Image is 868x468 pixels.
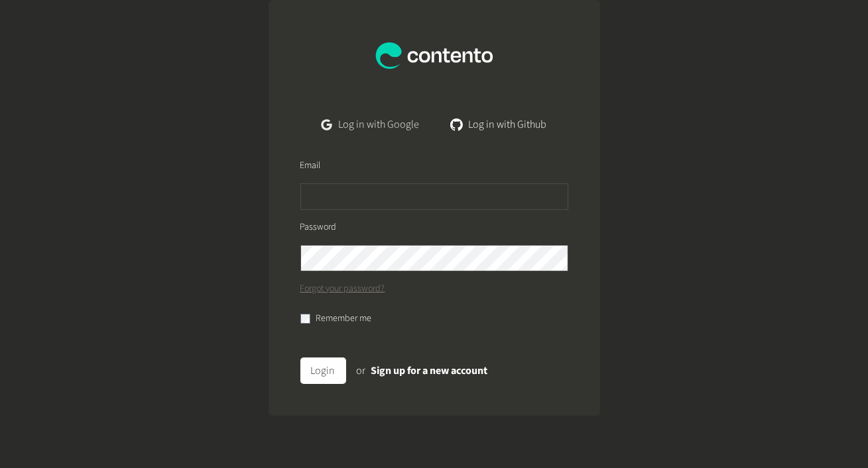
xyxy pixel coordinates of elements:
a: Forgot your password? [300,282,385,296]
a: Log in with Github [441,111,557,138]
a: Log in with Google [311,111,430,138]
label: Password [300,220,337,234]
label: Remember me [316,312,371,326]
a: Sign up for a new account [371,363,488,378]
span: or [357,363,366,378]
button: Login [300,357,346,384]
label: Email [300,159,321,173]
